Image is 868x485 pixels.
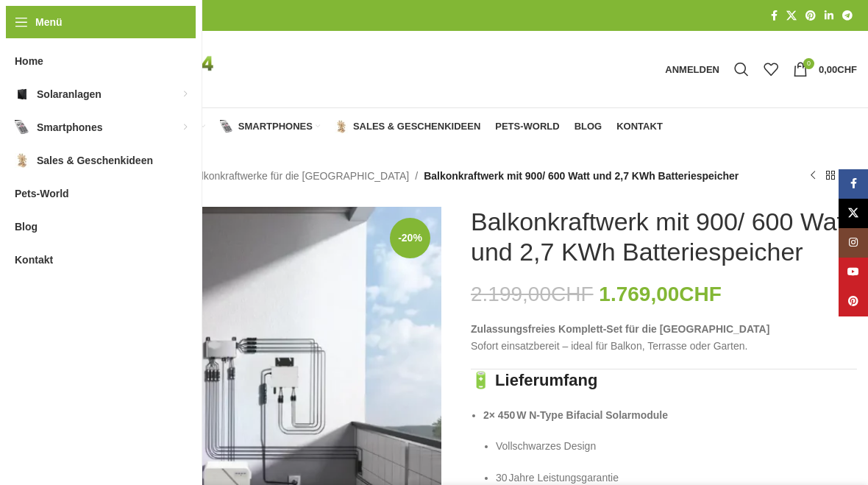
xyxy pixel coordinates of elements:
[471,369,857,392] h3: 🔋 Lieferumfang
[782,6,801,26] a: X Social Link
[495,112,559,141] a: Pets-World
[220,120,233,133] img: Smartphones
[495,121,559,132] span: Pets-World
[55,168,739,184] nav: Breadcrumb
[839,258,868,287] a: YouTube Social Link
[335,112,480,141] a: Sales & Geschenkideen
[471,321,857,354] p: Sofort einsatzbereit – ideal für Balkon, Terrasse oder Garten.
[353,121,480,132] span: Sales & Geschenkideen
[471,207,857,267] h1: Balkonkraftwerk mit 900/ 600 Watt und 2,7 KWh Batteriespeicher
[574,112,602,141] a: Blog
[756,54,786,84] div: Meine Wunschliste
[471,283,594,305] bdi: 2.199,00
[801,6,820,26] a: Pinterest Social Link
[390,218,430,258] span: -20%
[15,87,29,102] img: Solaranlagen
[15,247,53,273] span: Kontakt
[599,283,722,305] bdi: 1.769,00
[15,153,29,168] img: Sales & Geschenkideen
[15,180,69,207] span: Pets-World
[496,438,857,454] p: Vollschwarzes Design
[335,120,348,133] img: Sales & Geschenkideen
[37,114,102,141] span: Smartphones
[837,64,857,75] span: CHF
[35,14,63,30] span: Menü
[15,120,29,135] img: Smartphones
[37,147,153,174] span: Sales & Geschenkideen
[188,168,409,184] a: Balkonkraftwerke für die [GEOGRAPHIC_DATA]
[483,409,668,421] strong: 2× 450 W N‑Type Bifacial Solarmodule
[839,199,868,228] a: X Social Link
[838,6,857,26] a: Telegram Social Link
[804,167,822,185] a: Vorheriges Produkt
[727,54,756,84] a: Suche
[803,58,814,69] span: 0
[15,213,38,240] span: Blog
[15,48,43,74] span: Home
[99,112,205,141] a: Solaranlagen
[551,283,594,305] span: CHF
[839,228,868,258] a: Instagram Social Link
[820,6,838,26] a: LinkedIn Social Link
[839,287,868,316] a: Pinterest Social Link
[574,121,602,132] span: Blog
[616,112,663,141] a: Kontakt
[37,81,102,107] span: Solaranlagen
[839,169,868,199] a: Facebook Social Link
[839,167,857,185] a: Nächstes Produkt
[471,323,769,335] strong: Zulassungsfreies Komplett‑Set für die [GEOGRAPHIC_DATA]
[679,283,722,305] span: CHF
[786,54,864,84] a: 0 0,00CHF
[220,112,320,141] a: Smartphones
[819,64,857,75] bdi: 0,00
[238,121,313,132] span: Smartphones
[424,168,739,184] span: Balkonkraftwerk mit 900/ 600 Watt und 2,7 KWh Batteriespeicher
[766,6,782,26] a: Facebook Social Link
[665,65,719,74] span: Anmelden
[616,121,663,132] span: Kontakt
[658,54,727,84] a: Anmelden
[48,112,670,141] div: Hauptnavigation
